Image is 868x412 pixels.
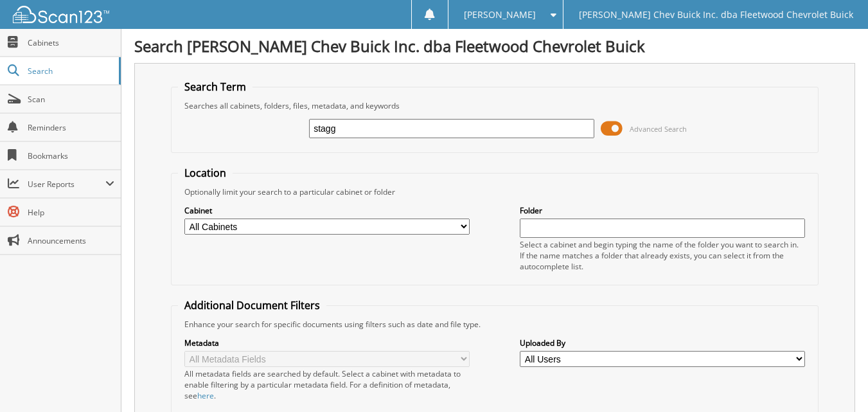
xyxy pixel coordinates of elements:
span: [PERSON_NAME] Chev Buick Inc. dba Fleetwood Chevrolet Buick [579,11,853,19]
img: scan123-logo-white.svg [13,6,109,23]
a: here [197,390,214,401]
div: Searches all cabinets, folders, files, metadata, and keywords [178,100,811,111]
label: Folder [520,205,805,216]
span: User Reports [28,179,105,190]
div: Optionally limit your search to a particular cabinet or folder [178,186,811,197]
label: Cabinet [184,205,470,216]
span: Advanced Search [630,124,687,134]
legend: Additional Document Filters [178,298,326,312]
legend: Location [178,166,233,180]
span: Scan [28,94,114,105]
h1: Search [PERSON_NAME] Chev Buick Inc. dba Fleetwood Chevrolet Buick [134,35,855,57]
div: All metadata fields are searched by default. Select a cabinet with metadata to enable filtering b... [184,368,470,401]
span: Reminders [28,122,114,133]
span: Announcements [28,235,114,246]
span: [PERSON_NAME] [464,11,536,19]
label: Uploaded By [520,337,805,348]
iframe: Chat Widget [804,350,868,412]
div: Select a cabinet and begin typing the name of the folder you want to search in. If the name match... [520,239,805,272]
div: Enhance your search for specific documents using filters such as date and file type. [178,319,811,330]
label: Metadata [184,337,470,348]
legend: Search Term [178,80,252,94]
span: Bookmarks [28,150,114,161]
span: Help [28,207,114,218]
span: Search [28,66,112,76]
span: Cabinets [28,37,114,48]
